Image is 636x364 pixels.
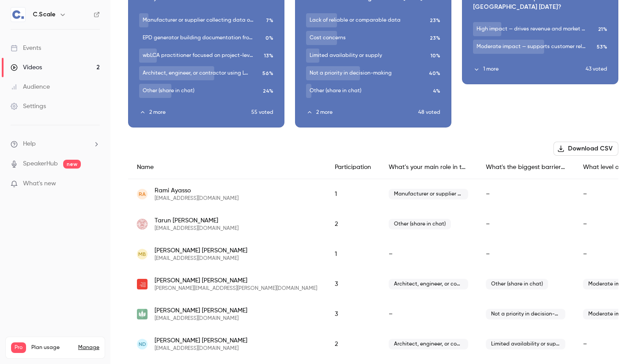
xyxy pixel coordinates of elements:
span: ND [139,340,146,348]
span: Limited availability or supply [486,339,565,349]
span: [PERSON_NAME] [PERSON_NAME] [155,276,317,285]
span: Other (share in chat) [389,219,451,229]
div: Audience [11,83,50,91]
iframe: Noticeable Trigger [89,180,100,188]
span: MB [138,250,146,258]
span: Tarun [PERSON_NAME] [155,216,238,225]
h6: C.Scale [33,10,56,19]
div: 3 [326,269,380,299]
span: [EMAIL_ADDRESS][DOMAIN_NAME] [155,195,238,202]
span: [EMAIL_ADDRESS][DOMAIN_NAME] [155,255,247,262]
img: cornell.edu [137,219,148,229]
span: RA [139,190,146,198]
span: [PERSON_NAME] [PERSON_NAME] [155,246,247,255]
span: Plan usage [31,344,73,351]
button: 1 more [473,65,586,73]
span: [PERSON_NAME][EMAIL_ADDRESS][PERSON_NAME][DOMAIN_NAME] [155,285,317,292]
div: 2 [326,329,380,359]
img: C.Scale [11,8,25,22]
span: Rami Ayasso [155,186,238,195]
span: [PERSON_NAME] [PERSON_NAME] [155,336,247,345]
div: Participation [326,156,380,179]
div: – [477,239,574,269]
span: [EMAIL_ADDRESS][DOMAIN_NAME] [155,315,247,322]
div: Events [11,44,41,53]
button: 2 more [306,109,418,116]
span: [EMAIL_ADDRESS][DOMAIN_NAME] [155,225,238,232]
img: usgbc.org [137,309,148,319]
a: Manage [78,344,99,351]
button: 2 more [139,109,251,116]
span: What's new [23,179,56,188]
div: – [380,239,477,269]
div: 1 [326,239,380,269]
span: Pro [11,342,26,353]
span: Manufacturer or supplier collecting data on my supply chain [389,189,468,199]
li: help-dropdown-opener [11,139,100,149]
span: new [63,160,81,169]
span: Architect, engineer, or contractor using LCA data to make project decisions [389,339,468,349]
div: – [477,179,574,210]
div: – [380,299,477,329]
span: [PERSON_NAME] [PERSON_NAME] [155,306,247,315]
div: What’s your main role in the LCA data ecosystem? [380,156,477,179]
span: [EMAIL_ADDRESS][DOMAIN_NAME] [155,345,247,352]
div: 3 [326,299,380,329]
div: – [477,209,574,239]
a: SpeakerHub [23,159,58,169]
div: 2 [326,209,380,239]
div: 1 [326,179,380,210]
button: Download CSV [553,142,618,156]
img: nysid.edu [137,279,148,289]
div: Videos [11,63,42,72]
div: Settings [11,102,46,111]
span: Architect, engineer, or contractor using LCA data to make project decisions [389,279,468,289]
div: Name [128,156,326,179]
span: Help [23,139,36,149]
div: What's the biggest barrier to choosing lower-carbon building materials [DATE]? [477,156,574,179]
span: Other (share in chat) [486,279,548,289]
span: Not a priority in decision-making [486,309,565,319]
